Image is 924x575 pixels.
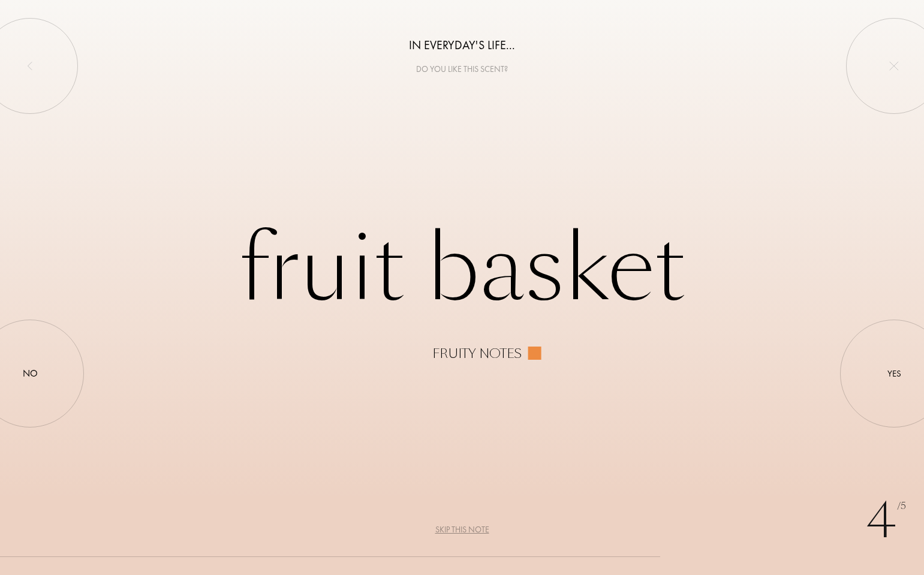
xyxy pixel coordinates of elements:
img: left_onboard.svg [25,61,35,71]
div: No [23,366,38,381]
div: Skip this note [435,523,489,536]
span: /5 [897,499,906,513]
div: 4 [866,485,906,557]
div: Yes [887,367,901,381]
img: quit_onboard.svg [889,61,899,71]
div: Fruit basket [92,215,832,361]
div: Fruity notes [432,347,522,361]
